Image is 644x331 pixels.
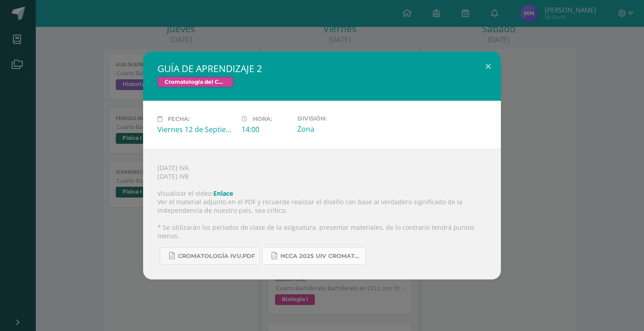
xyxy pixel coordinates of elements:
span: HCCA 2025 UIV CROMATOLOGÍA DEL COLOR.docx.pdf [280,253,361,260]
a: CROMATOLOGÍA IVU.pdf [160,247,260,265]
div: 14:00 [241,125,290,134]
span: Cromatología del Color [157,77,233,87]
div: [DATE] IVA [DATE] IVB Visualizar el video: Ver el material adjunto en el PDF y recuerde realizar ... [143,149,501,279]
button: Close (Esc) [475,52,501,82]
a: Enlace [213,189,233,198]
a: HCCA 2025 UIV CROMATOLOGÍA DEL COLOR.docx.pdf [262,247,366,265]
label: División: [297,115,374,122]
div: Zona [297,124,374,134]
h2: GUÍA DE APRENDIZAJE 2 [157,62,487,75]
span: Hora: [253,116,272,122]
div: Viernes 12 de Septiembre [157,125,234,134]
span: Fecha: [168,116,190,122]
span: CROMATOLOGÍA IVU.pdf [178,253,255,260]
